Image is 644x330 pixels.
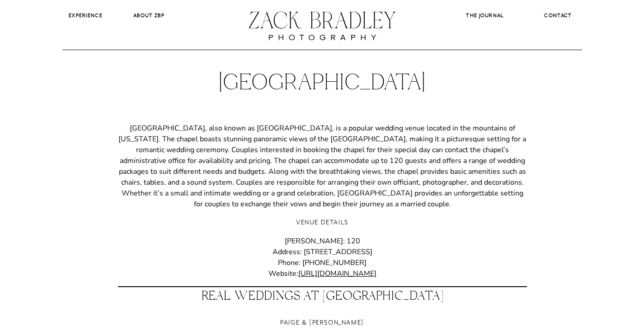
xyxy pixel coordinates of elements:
a: The Journal [460,11,511,20]
h3: Paige & [PERSON_NAME] [118,317,527,328]
b: Experience [69,12,103,19]
a: About ZBP [126,11,173,20]
h1: [GEOGRAPHIC_DATA] [165,70,480,97]
b: The Journal [466,12,503,19]
b: CONTACT [544,12,572,19]
h3: Venue Details [118,217,527,228]
a: CONTACT [537,11,580,20]
h2: Real Weddings at [GEOGRAPHIC_DATA] [118,291,527,306]
a: [URL][DOMAIN_NAME] [298,269,376,279]
a: Experience [62,11,109,20]
p: [GEOGRAPHIC_DATA], also known as [GEOGRAPHIC_DATA], is a popular wedding venue located in the mou... [118,123,527,209]
p: [PERSON_NAME]: 120 Address: [STREET_ADDRESS] Phone: [PHONE_NUMBER] Website: [118,236,527,279]
b: About ZBP [133,12,165,19]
